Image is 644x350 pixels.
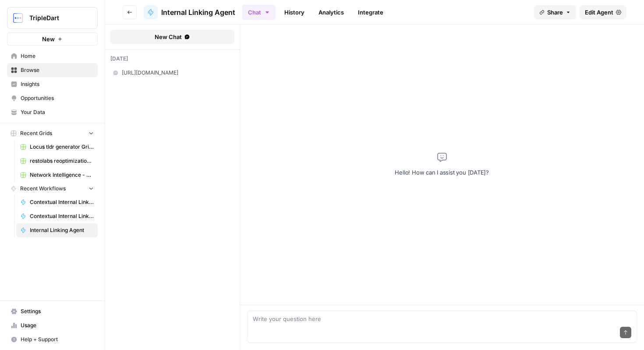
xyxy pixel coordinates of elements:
span: restolabs reoptimizations aug [30,157,94,165]
button: Share [534,5,576,19]
a: [URL][DOMAIN_NAME] [110,66,234,79]
span: New [42,35,55,43]
span: Usage [21,321,94,329]
button: New [7,32,98,46]
a: Opportunities [7,91,98,105]
a: Internal Linking Agent [144,5,235,19]
a: Internal Linking Agent [16,223,98,237]
a: Integrate [353,5,389,19]
button: Recent Grids [7,127,98,140]
a: Your Data [7,105,98,119]
span: New Chat [155,32,182,41]
button: Recent Workflows [7,182,98,195]
span: Internal Linking Agent [30,226,94,234]
a: Usage [7,318,98,332]
span: Opportunities [21,94,94,102]
span: Share [547,8,563,17]
a: Analytics [313,5,349,19]
a: Contextual Internal Linking Addition to Existing Articles [16,209,98,223]
span: Home [21,52,94,60]
a: Network Intelligence - pseo- 1 Grid [16,168,98,182]
span: Edit Agent [585,8,613,17]
button: Workspace: TripleDart [7,7,98,29]
span: Network Intelligence - pseo- 1 Grid [30,171,94,179]
span: Contextual Internal Linking Issue Identification [30,198,94,206]
a: History [279,5,310,19]
a: Browse [7,63,98,77]
a: Home [7,49,98,63]
a: Contextual Internal Linking Issue Identification [16,195,98,209]
a: restolabs reoptimizations aug [16,154,98,168]
span: Locus tldr generator Grid (3) [30,143,94,151]
button: Help + Support [7,332,98,346]
span: Help + Support [21,336,94,343]
a: Settings [7,304,98,318]
div: [DATE] [110,55,234,63]
span: Settings [21,307,94,315]
button: Chat [242,5,276,20]
a: Locus tldr generator Grid (3) [16,140,98,154]
span: Your Data [21,108,94,116]
span: TripleDart [29,14,82,22]
span: [URL][DOMAIN_NAME] [122,69,232,77]
button: New Chat [110,30,234,44]
img: TripleDart Logo [10,10,26,26]
a: Insights [7,77,98,91]
a: Edit Agent [580,5,626,19]
span: Internal Linking Agent [161,7,235,18]
span: Recent Grids [20,129,52,137]
span: Contextual Internal Linking Addition to Existing Articles [30,212,94,220]
span: Insights [21,80,94,88]
span: Recent Workflows [20,185,66,193]
span: Browse [21,66,94,74]
p: Hello! How can I assist you [DATE]? [395,168,489,177]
